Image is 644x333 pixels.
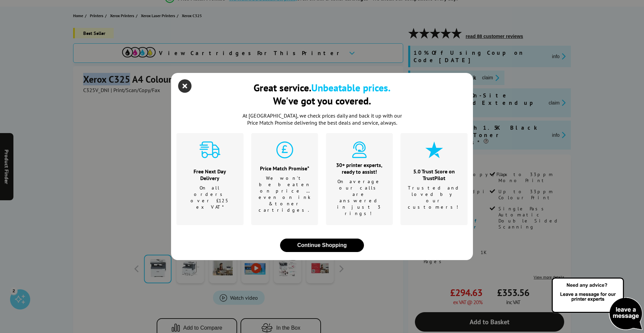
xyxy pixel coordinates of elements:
[408,185,461,210] p: Trusted and loved by our customers!
[238,112,406,126] p: At [GEOGRAPHIC_DATA], we check prices daily and back it up with our Price Match Promise deliverin...
[334,178,385,217] p: On average our calls are answered in just 3 rings!
[185,185,235,210] p: On all orders over £125 ex VAT*
[259,175,311,213] p: We won't be beaten on price …even on ink & toner cartridges.
[334,162,385,175] div: 30+ printer experts, ready to assist!
[280,239,364,252] button: close modal
[259,165,311,172] div: Price Match Promise*
[550,277,644,332] img: Open Live Chat window
[311,81,390,94] b: Unbeatable prices.
[185,168,235,181] div: Free Next Day Delivery
[254,81,390,107] div: Great service. We've got you covered.
[180,81,190,91] button: close modal
[408,168,461,181] div: 5.0 Trust Score on TrustPilot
